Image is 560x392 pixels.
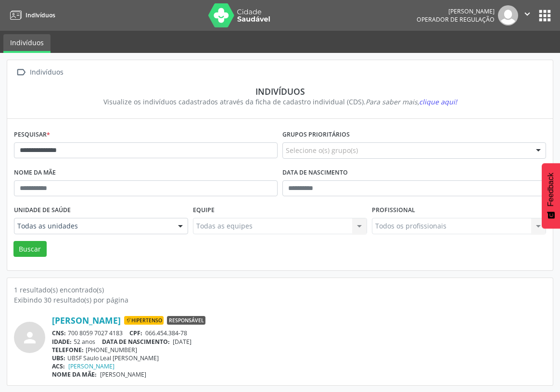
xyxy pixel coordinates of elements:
[372,203,415,218] label: Profissional
[52,346,546,354] div: [PHONE_NUMBER]
[3,34,51,53] a: Indivíduos
[14,65,65,79] a:  Indivíduos
[52,315,121,326] a: [PERSON_NAME]
[68,362,115,370] a: [PERSON_NAME]
[52,346,84,354] span: TELEFONE:
[14,65,28,79] i: 
[282,127,350,142] label: Grupos prioritários
[542,163,560,228] button: Feedback - Mostrar pesquisa
[173,338,191,346] span: [DATE]
[52,362,65,370] span: ACS:
[417,15,495,24] span: Operador de regulação
[21,329,38,346] i: person
[52,329,66,337] span: CNS:
[417,7,495,15] div: [PERSON_NAME]
[286,145,358,155] span: Selecione o(s) grupo(s)
[102,338,170,346] span: DATA DE NASCIMENTO:
[14,127,50,142] label: Pesquisar
[17,221,168,231] span: Todas as unidades
[21,86,539,97] div: Indivíduos
[419,97,457,106] span: clique aqui!
[52,354,546,362] div: UBSF Saulo Leal [PERSON_NAME]
[366,97,457,106] i: Para saber mais,
[7,7,55,23] a: Indivíduos
[52,354,65,362] span: UBS:
[13,241,47,257] button: Buscar
[14,285,546,295] div: 1 resultado(s) encontrado(s)
[547,173,555,206] span: Feedback
[25,11,55,19] span: Indivíduos
[536,7,553,24] button: apps
[21,97,539,107] div: Visualize os indivíduos cadastrados através da ficha de cadastro individual (CDS).
[52,370,97,379] span: NOME DA MÃE:
[14,165,56,180] label: Nome da mãe
[129,329,142,337] span: CPF:
[124,316,164,325] span: Hipertenso
[52,338,546,346] div: 52 anos
[518,5,536,25] button: 
[28,65,65,79] div: Indivíduos
[282,165,348,180] label: Data de nascimento
[145,329,187,337] span: 066.454.384-78
[193,203,215,218] label: Equipe
[14,295,546,305] div: Exibindo 30 resultado(s) por página
[100,370,146,379] span: [PERSON_NAME]
[498,5,518,25] img: img
[52,338,72,346] span: IDADE:
[167,316,205,325] span: Responsável
[14,203,71,218] label: Unidade de saúde
[52,329,546,337] div: 700 8059 7027 4183
[522,9,533,19] i: 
